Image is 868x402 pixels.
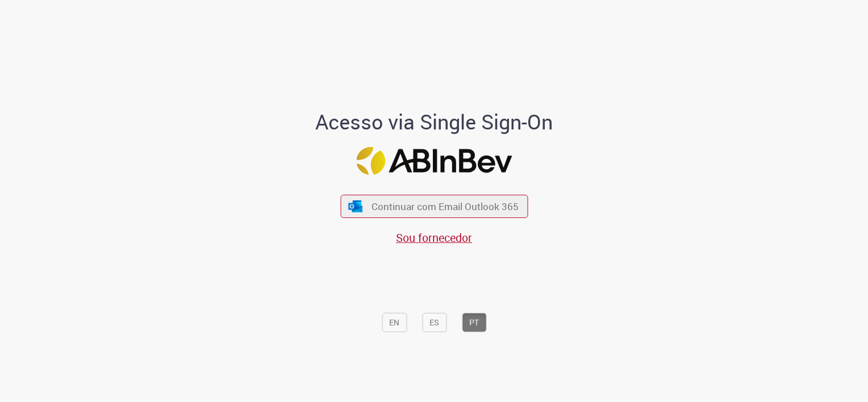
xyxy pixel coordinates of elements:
[348,200,364,212] img: ícone Azure/Microsoft 360
[277,111,592,133] h1: Acesso via Single Sign-On
[382,313,407,332] button: EN
[356,147,512,175] img: Logo ABInBev
[340,195,528,218] button: ícone Azure/Microsoft 360 Continuar com Email Outlook 365
[372,200,519,213] span: Continuar com Email Outlook 365
[396,230,472,245] a: Sou fornecedor
[422,313,446,332] button: ES
[462,313,486,332] button: PT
